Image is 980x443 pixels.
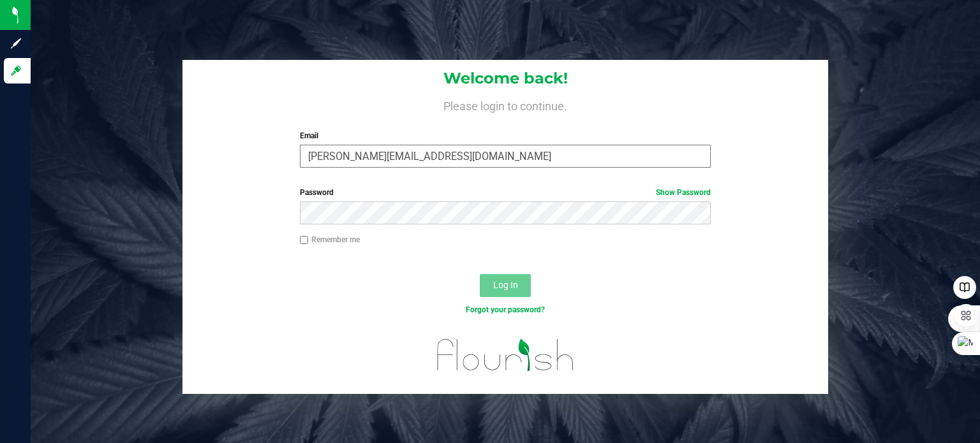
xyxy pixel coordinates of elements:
[425,329,586,381] img: flourish_logo.svg
[10,37,22,50] inline-svg: Sign up
[300,236,309,245] input: Remember me
[300,130,711,142] label: Email
[300,188,334,197] span: Password
[182,97,828,112] h4: Please login to continue.
[466,305,545,314] a: Forgot your password?
[480,274,531,297] button: Log In
[300,234,360,245] label: Remember me
[182,70,828,87] h1: Welcome back!
[493,280,518,290] span: Log In
[656,188,711,197] a: Show Password
[10,64,22,77] inline-svg: Log in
